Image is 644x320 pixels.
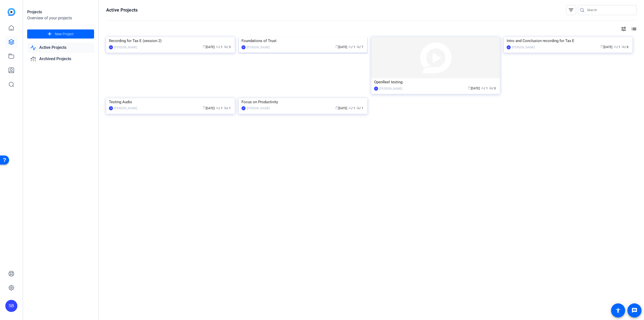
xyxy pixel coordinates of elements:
span: / 7 [356,45,363,49]
div: [PERSON_NAME] [512,45,535,50]
span: radio [224,106,227,109]
div: [PERSON_NAME] [114,45,137,50]
div: Foundations of Trust [242,37,365,45]
span: [DATE] [335,45,347,49]
span: / 8 [622,45,628,49]
div: Projects [27,9,94,15]
mat-icon: tune [621,26,627,32]
span: radio [489,86,492,89]
span: radio [356,106,359,109]
span: [DATE] [203,45,215,49]
span: calendar_today [600,45,603,48]
span: radio [356,45,359,48]
span: / 1 [216,106,223,110]
span: / 1 [481,87,488,90]
span: / 1 [348,45,355,49]
span: New Project [55,31,74,37]
button: New Project [27,29,94,39]
h1: Active Projects [106,7,138,13]
div: SB [109,45,113,49]
div: SB [374,87,378,91]
span: group [216,106,219,109]
span: calendar_today [468,86,471,89]
span: calendar_today [203,106,206,109]
span: group [216,45,219,48]
mat-icon: accessibility [615,307,621,313]
span: [DATE] [600,45,612,49]
span: / 0 [489,87,496,90]
a: Archived Projects [27,54,94,64]
span: group [481,86,484,89]
span: / 1 [216,45,223,49]
div: Overview of your projects [27,15,94,21]
span: / 3 [224,45,231,49]
input: Search [587,7,632,13]
div: [PERSON_NAME] [247,106,270,111]
div: SB [5,300,17,312]
span: / 1 [614,45,620,49]
div: Intro and Conclusion recording for Tax E [507,37,630,45]
span: [DATE] [203,106,215,110]
div: OpenReel testing [374,78,497,86]
div: SB [242,45,246,49]
a: Active Projects [27,43,94,53]
div: SB [507,45,511,49]
div: Recording for Tax E (session 2) [109,37,232,45]
span: radio [224,45,227,48]
span: calendar_today [335,106,338,109]
span: / 1 [224,106,231,110]
div: SB [242,106,246,110]
mat-icon: filter_list [568,7,574,13]
span: [DATE] [335,106,347,110]
span: / 1 [356,106,363,110]
div: Testing Audio [109,98,232,106]
div: SB [109,106,113,110]
div: [PERSON_NAME] [114,106,137,111]
mat-icon: message [631,307,637,313]
span: group [348,45,351,48]
span: [DATE] [468,87,480,90]
div: Focus on Productivity [242,98,365,106]
span: calendar_today [335,45,338,48]
mat-icon: list [630,26,636,32]
div: [PERSON_NAME] [379,86,402,91]
mat-icon: add [47,31,53,37]
img: blue-gradient.svg [8,8,15,16]
span: group [614,45,617,48]
span: radio [622,45,625,48]
div: [PERSON_NAME] [247,45,270,50]
span: group [348,106,351,109]
span: / 1 [348,106,355,110]
span: calendar_today [203,45,206,48]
